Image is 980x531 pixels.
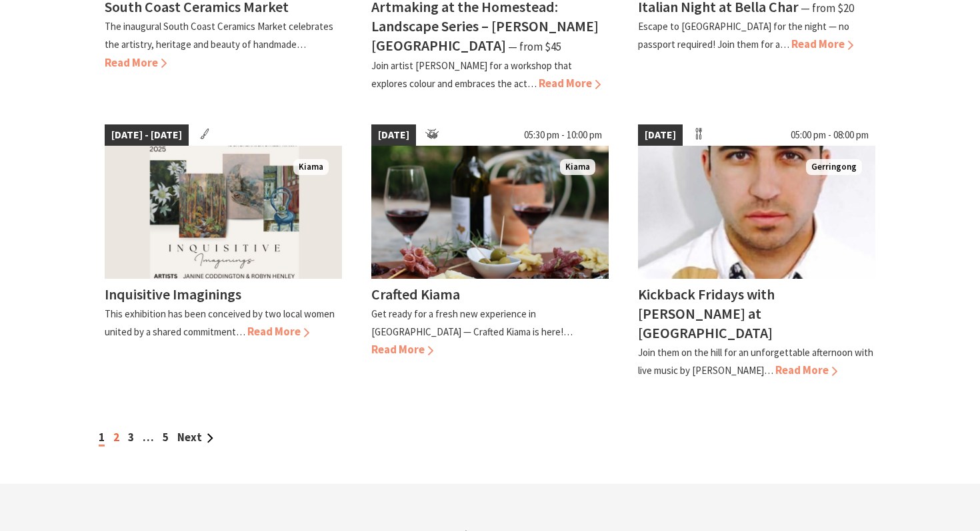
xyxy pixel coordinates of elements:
[105,124,189,146] span: [DATE] - [DATE]
[371,124,416,146] span: [DATE]
[638,285,775,342] h4: Kickback Fridays with [PERSON_NAME] at [GEOGRAPHIC_DATA]
[638,346,873,377] p: Join them on the hill for an unforgettable afternoon with live music by [PERSON_NAME]…
[371,59,572,90] p: Join artist [PERSON_NAME] for a workshop that explores colour and embraces the act…
[105,307,335,338] p: This exhibition has been conceived by two local women united by a shared commitment…
[560,159,595,176] span: Kiama
[371,124,609,380] a: [DATE] 05:30 pm - 10:00 pm Wine and cheese placed on a table to enjoy Kiama Crafted Kiama Get rea...
[128,430,134,444] a: 3
[638,124,683,146] span: [DATE]
[517,124,609,146] span: 05:30 pm - 10:00 pm
[784,124,875,146] span: 05:00 pm - 08:00 pm
[105,285,241,303] h4: Inquisitive Imaginings
[105,55,167,70] span: Read More
[806,159,862,176] span: Gerringong
[508,39,561,54] span: ⁠— from $45
[371,307,573,338] p: Get ready for a fresh new experience in [GEOGRAPHIC_DATA] — Crafted Kiama is here!…
[105,124,342,380] a: [DATE] - [DATE] Kiama Inquisitive Imaginings This exhibition has been conceived by two local wome...
[638,20,849,51] p: Escape to [GEOGRAPHIC_DATA] for the night — no passport required! Join them for a…
[143,430,154,444] span: …
[801,1,854,15] span: ⁠— from $20
[791,37,853,51] span: Read More
[113,430,119,444] a: 2
[638,124,875,380] a: [DATE] 05:00 pm - 08:00 pm Jason Invernon Gerringong Kickback Fridays with [PERSON_NAME] at [GEOG...
[539,76,601,90] span: Read More
[371,146,609,279] img: Wine and cheese placed on a table to enjoy
[99,430,105,446] span: 1
[293,159,329,176] span: Kiama
[775,363,837,377] span: Read More
[177,430,213,444] a: Next
[105,20,333,51] p: The inaugural South Coast Ceramics Market celebrates the artistry, heritage and beauty of handmade…
[371,342,433,357] span: Read More
[163,430,169,444] a: 5
[247,324,309,339] span: Read More
[371,285,460,303] h4: Crafted Kiama
[638,146,875,279] img: Jason Invernon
